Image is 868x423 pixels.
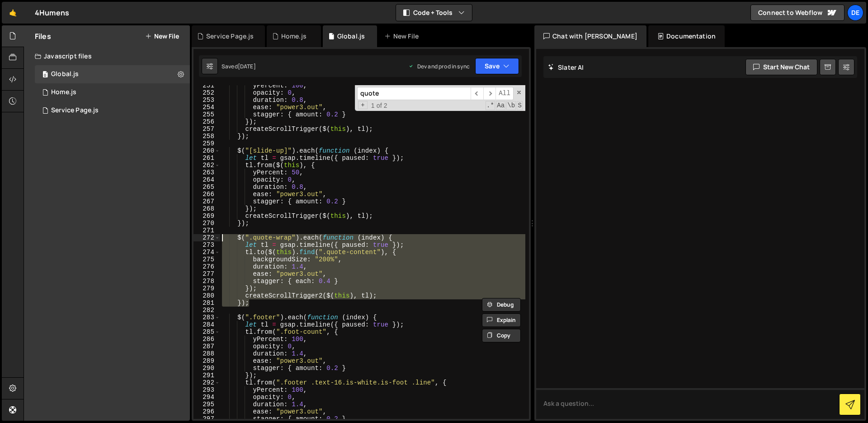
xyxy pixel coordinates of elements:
[193,111,220,118] div: 255
[193,357,220,365] div: 289
[193,307,220,314] div: 282
[193,386,220,394] div: 293
[193,169,220,176] div: 263
[193,198,220,205] div: 267
[193,162,220,169] div: 262
[193,299,220,307] div: 281
[193,314,220,321] div: 283
[548,63,584,72] h2: Slater AI
[517,101,523,110] span: Search In Selection
[193,89,220,96] div: 252
[193,191,220,198] div: 266
[847,5,863,21] a: De
[193,234,220,241] div: 272
[35,65,190,83] div: 16379/44316.js
[51,70,79,78] div: Global.js
[408,62,470,70] div: Dev and prod in sync
[238,62,256,70] div: [DATE]
[193,401,220,408] div: 295
[193,241,220,249] div: 273
[281,32,307,41] div: Home.js
[358,101,368,109] span: Toggle Replace mode
[486,101,495,110] span: RegExp Search
[496,101,505,110] span: CaseSensitive Search
[396,5,472,21] button: Code + Tools
[495,87,514,100] span: Alt-Enter
[193,336,220,343] div: 286
[471,87,483,100] span: ​
[222,62,256,70] div: Saved
[193,104,220,111] div: 254
[193,328,220,336] div: 285
[2,2,24,24] a: 🤙
[206,32,254,41] div: Service Page.js
[193,321,220,328] div: 284
[193,415,220,423] div: 297
[193,96,220,104] div: 253
[193,118,220,125] div: 256
[357,87,471,100] input: Search for
[193,176,220,183] div: 264
[145,33,179,40] button: New File
[193,212,220,220] div: 269
[35,31,51,41] h2: Files
[482,329,521,342] button: Copy
[35,7,69,18] div: 4Humens
[193,125,220,133] div: 257
[750,5,844,21] a: Connect to Webflow
[42,72,48,79] span: 0
[384,32,422,41] div: New File
[35,83,190,101] div: 16379/44317.js
[483,87,496,100] span: ​
[193,249,220,256] div: 274
[193,256,220,263] div: 275
[193,220,220,227] div: 270
[475,58,519,74] button: Save
[193,394,220,401] div: 294
[534,25,646,47] div: Chat with [PERSON_NAME]
[51,106,99,115] div: Service Page.js
[193,408,220,415] div: 296
[368,102,391,109] span: 1 of 2
[193,285,220,292] div: 279
[193,227,220,234] div: 271
[24,47,190,65] div: Javascript files
[745,59,817,75] button: Start new chat
[506,101,516,110] span: Whole Word Search
[193,365,220,372] div: 290
[35,101,190,120] div: 16379/44318.js
[193,205,220,212] div: 268
[193,343,220,350] div: 287
[193,270,220,278] div: 277
[193,154,220,162] div: 261
[648,25,725,47] div: Documentation
[193,372,220,379] div: 291
[193,278,220,285] div: 278
[193,82,220,89] div: 251
[193,133,220,140] div: 258
[51,88,76,96] div: Home.js
[193,379,220,386] div: 292
[193,183,220,191] div: 265
[193,292,220,299] div: 280
[193,263,220,270] div: 276
[337,32,365,41] div: Global.js
[482,313,521,327] button: Explain
[193,140,220,147] div: 259
[193,147,220,154] div: 260
[193,350,220,357] div: 288
[482,298,521,312] button: Debug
